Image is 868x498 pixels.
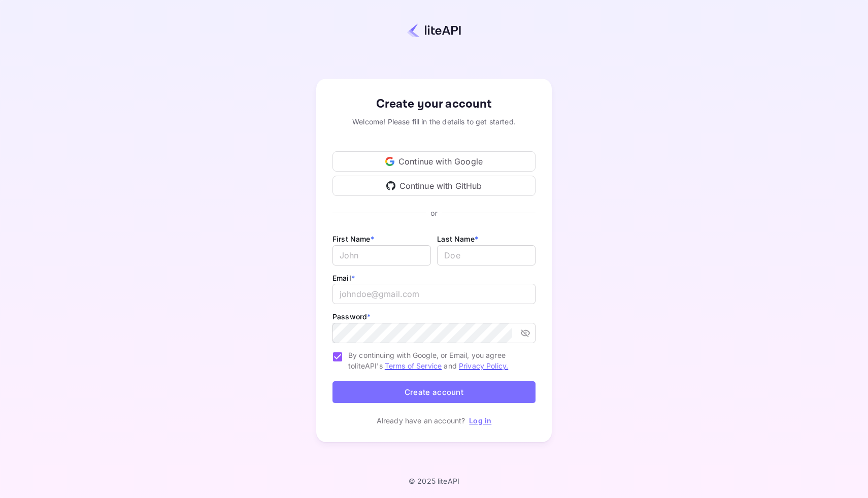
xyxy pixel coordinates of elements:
[437,245,536,265] input: Doe
[332,151,536,172] div: Continue with Google
[332,116,536,127] div: Welcome! Please fill in the details to get started.
[332,235,374,243] label: First Name
[332,312,371,321] label: Password
[385,361,442,370] a: Terms of Service
[332,274,355,282] label: Email
[469,416,491,425] a: Log in
[332,284,536,304] input: johndoe@gmail.com
[516,324,535,342] button: toggle password visibility
[332,245,431,265] input: John
[377,415,465,426] p: Already have an account?
[348,350,527,371] span: By continuing with Google, or Email, you agree to liteAPI's and
[459,361,508,370] a: Privacy Policy.
[332,95,536,113] div: Create your account
[407,23,461,38] img: liteapi
[437,235,478,243] label: Last Name
[332,176,536,196] div: Continue with GitHub
[409,477,459,485] p: © 2025 liteAPI
[332,381,536,403] button: Create account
